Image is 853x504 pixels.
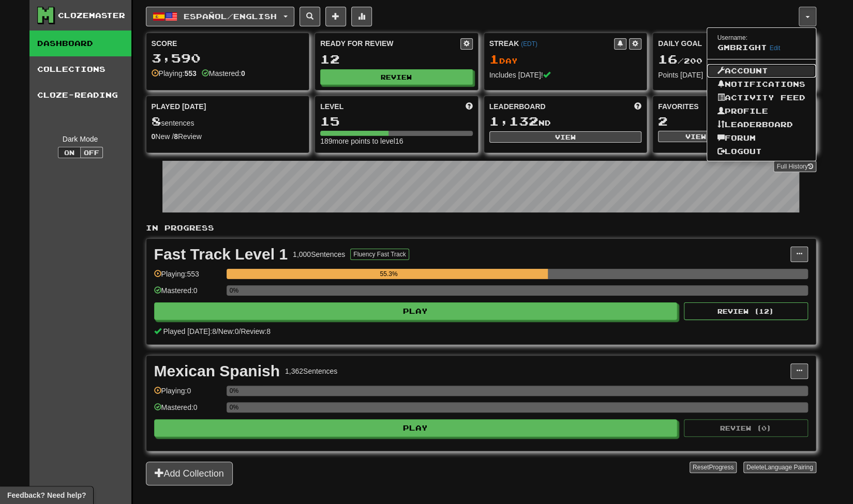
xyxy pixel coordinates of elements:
[489,115,642,128] div: nd
[216,327,218,335] span: /
[320,115,473,128] div: 15
[146,223,816,233] p: In Progress
[717,43,767,52] span: gmbright
[58,147,81,158] button: On
[152,114,161,128] span: 8
[658,131,733,142] button: View
[146,7,294,26] button: Español/English
[707,145,816,158] a: Logout
[320,101,343,112] span: Level
[717,34,747,41] small: Username:
[658,52,678,66] span: 16
[152,132,156,141] strong: 0
[152,101,206,112] span: Played [DATE]
[320,69,473,85] button: Review
[320,53,473,66] div: 12
[163,327,216,335] span: Played [DATE]: 8
[707,91,816,104] a: Activity Feed
[658,38,798,50] div: Daily Goal
[351,7,372,26] button: More stats
[29,82,131,108] a: Cloze-Reading
[184,69,196,78] strong: 553
[29,56,131,82] a: Collections
[300,7,320,26] button: Search sentences
[218,327,239,335] span: New: 0
[152,68,197,79] div: Playing:
[174,132,178,141] strong: 8
[152,52,304,65] div: 3,590
[320,136,473,146] div: 189 more points to level 16
[489,38,615,49] div: Streak
[80,147,103,158] button: Off
[634,101,641,112] span: This week in points, UTC
[690,462,737,473] button: ResetProgress
[320,38,460,49] div: Ready for Review
[152,131,304,142] div: New / Review
[154,419,678,437] button: Play
[489,52,499,66] span: 1
[489,70,642,80] div: Includes [DATE]!
[489,53,642,66] div: Day
[293,249,345,259] div: 1,000 Sentences
[325,7,346,26] button: Add sentence to collection
[241,69,245,78] strong: 0
[241,327,271,335] span: Review: 8
[154,285,221,302] div: Mastered: 0
[37,134,124,144] div: Dark Mode
[770,44,781,52] a: Edit
[707,64,816,78] a: Account
[521,40,537,48] a: (EDT)
[58,10,125,21] div: Clozemaster
[707,104,816,118] a: Profile
[709,464,734,471] span: Progress
[154,247,288,262] div: Fast Track Level 1
[707,131,816,145] a: Forum
[658,56,702,65] span: / 200
[707,78,816,91] a: Notifications
[684,302,808,320] button: Review (12)
[238,327,241,335] span: /
[466,101,473,112] span: Score more points to level up
[202,68,245,79] div: Mastered:
[154,363,280,379] div: Mexican Spanish
[29,30,131,56] a: Dashboard
[184,12,277,21] span: Español / English
[154,402,221,419] div: Mastered: 0
[146,462,233,485] button: Add Collection
[684,419,808,437] button: Review (0)
[764,464,813,471] span: Language Pairing
[489,101,546,112] span: Leaderboard
[7,490,86,500] span: Open feedback widget
[152,115,304,128] div: sentences
[154,302,678,320] button: Play
[658,115,811,128] div: 2
[350,249,409,260] button: Fluency Fast Track
[489,114,538,128] span: 1,132
[154,386,221,403] div: Playing: 0
[154,269,221,286] div: Playing: 553
[773,161,816,172] a: Full History
[658,101,811,112] div: Favorites
[285,366,337,376] div: 1,362 Sentences
[743,462,816,473] button: DeleteLanguage Pairing
[152,38,304,49] div: Score
[707,118,816,131] a: Leaderboard
[230,269,548,279] div: 55.3%
[489,131,642,143] button: View
[658,70,811,80] div: Points [DATE]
